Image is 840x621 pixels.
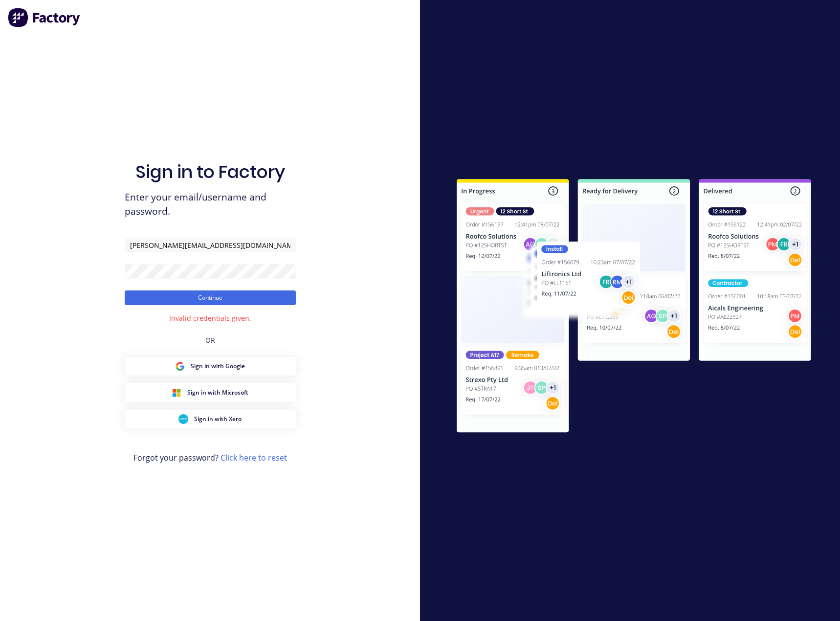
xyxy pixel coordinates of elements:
[194,415,242,423] span: Sign in with Xero
[169,313,251,323] div: Invalid credentials given.
[125,190,296,219] span: Enter your email/username and password.
[125,383,296,402] button: Microsoft Sign inSign in with Microsoft
[125,238,296,252] input: Email/Username
[191,362,245,371] span: Sign in with Google
[175,361,185,371] img: Google Sign in
[125,290,296,305] button: Continue
[8,8,81,27] img: Factory
[178,414,188,424] img: Xero Sign in
[435,159,833,456] img: Sign in
[125,410,296,428] button: Xero Sign inSign in with Xero
[221,452,287,463] a: Click here to reset
[135,161,285,182] h1: Sign in to Factory
[205,323,215,357] div: OR
[172,388,181,398] img: Microsoft Sign in
[187,388,248,397] span: Sign in with Microsoft
[125,357,296,376] button: Google Sign inSign in with Google
[133,452,287,464] span: Forgot your password?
